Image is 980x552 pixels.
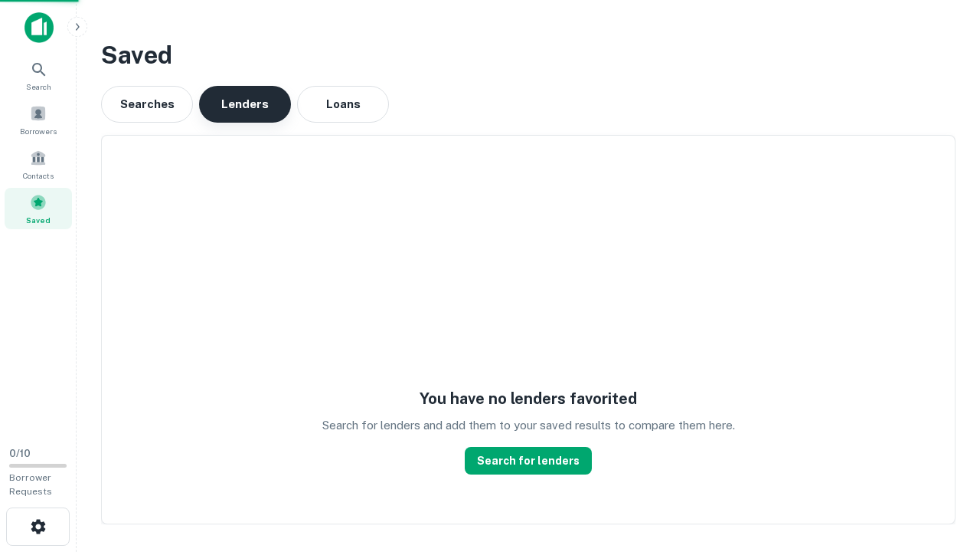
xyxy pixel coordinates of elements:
a: Saved [5,188,72,229]
span: Borrower Requests [9,472,52,497]
h3: Saved [101,37,955,74]
button: Searches [101,86,193,123]
a: Contacts [5,143,72,185]
span: 0 / 10 [9,448,31,459]
button: Loans [297,86,389,123]
p: Search for lenders and add them to your saved results to compare them here. [322,416,735,435]
a: Search for lenders [465,447,592,475]
span: Saved [26,214,51,226]
h5: You have no lenders favorited [420,387,637,410]
span: Borrowers [20,125,57,137]
a: Borrowers [5,99,72,140]
span: Search [26,80,51,93]
a: Search [5,54,72,96]
img: capitalize-icon.png [24,12,54,43]
button: Lenders [199,86,291,123]
span: Contacts [23,169,54,182]
iframe: Chat Widget [903,429,980,503]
